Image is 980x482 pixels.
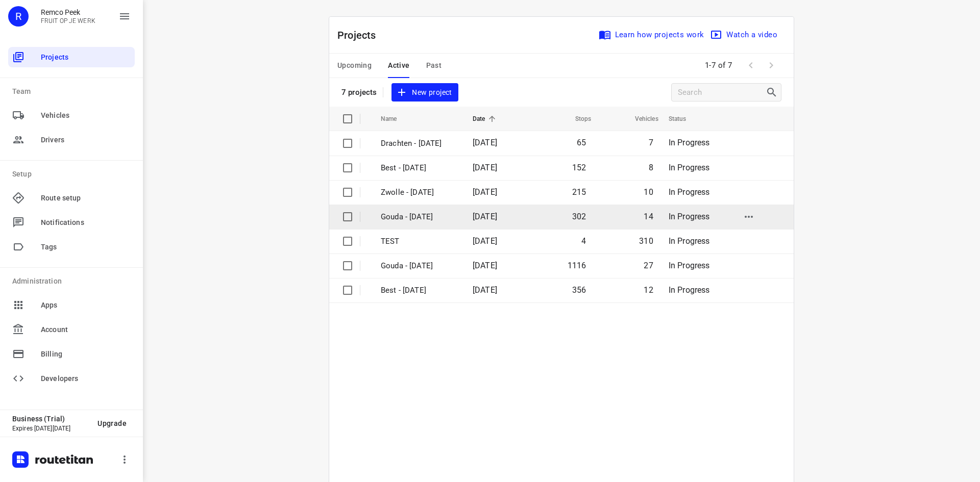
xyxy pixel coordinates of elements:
[562,113,592,125] span: Stops
[644,261,653,270] span: 27
[381,162,457,174] p: Best - [DATE]
[41,217,131,228] span: Notifications
[12,276,135,287] p: Administration
[669,285,710,295] span: In Progress
[381,211,457,223] p: Gouda - [DATE]
[473,236,497,246] span: [DATE]
[678,85,766,100] input: Search projects
[669,212,710,221] span: In Progress
[8,212,135,233] div: Notifications
[41,324,131,335] span: Account
[473,138,497,147] span: [DATE]
[8,47,135,67] div: Projects
[669,261,710,270] span: In Progress
[572,187,586,197] span: 215
[41,193,131,204] span: Route setup
[644,212,653,221] span: 14
[572,285,586,295] span: 356
[644,187,653,197] span: 10
[381,113,410,125] span: Name
[12,415,89,423] p: Business (Trial)
[572,163,586,172] span: 152
[41,242,131,252] span: Tags
[473,113,499,125] span: Date
[8,130,135,150] div: Drivers
[761,55,781,75] span: Next Page
[388,59,409,72] span: Active
[12,425,89,432] p: Expires [DATE][DATE]
[41,8,95,16] p: Remco Peek
[426,59,442,72] span: Past
[649,163,653,172] span: 8
[41,300,131,311] span: Apps
[41,17,95,24] p: FRUIT OP JE WERK
[473,285,497,295] span: [DATE]
[12,169,135,180] p: Setup
[669,187,710,197] span: In Progress
[701,55,737,77] span: 1-7 of 7
[639,236,653,246] span: 310
[669,163,710,172] span: In Progress
[8,344,135,364] div: Billing
[8,237,135,257] div: Tags
[41,373,131,384] span: Developers
[398,86,452,99] span: New project
[572,212,586,221] span: 302
[8,295,135,315] div: Apps
[381,138,457,149] p: Drachten - Friday
[381,236,457,247] p: TEST
[669,236,710,246] span: In Progress
[391,83,458,102] button: New project
[8,6,29,27] div: R
[473,187,497,197] span: [DATE]
[41,349,131,360] span: Billing
[581,236,586,246] span: 4
[12,86,135,97] p: Team
[41,52,131,63] span: Projects
[473,261,497,270] span: [DATE]
[41,110,131,121] span: Vehicles
[8,319,135,340] div: Account
[337,28,384,43] p: Projects
[337,59,372,72] span: Upcoming
[381,285,457,296] p: Best - Thursday
[741,55,761,75] span: Previous Page
[381,187,457,198] p: Zwolle - [DATE]
[8,105,135,125] div: Vehicles
[669,138,710,147] span: In Progress
[577,138,586,147] span: 65
[473,212,497,221] span: [DATE]
[669,113,700,125] span: Status
[649,138,653,147] span: 7
[568,261,586,270] span: 1116
[766,86,781,98] div: Search
[622,113,658,125] span: Vehicles
[341,88,377,97] p: 7 projects
[89,414,135,433] button: Upgrade
[8,188,135,208] div: Route setup
[41,135,131,145] span: Drivers
[644,285,653,295] span: 12
[97,419,127,427] span: Upgrade
[8,368,135,389] div: Developers
[381,260,457,272] p: Gouda - Thursday
[473,163,497,172] span: [DATE]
